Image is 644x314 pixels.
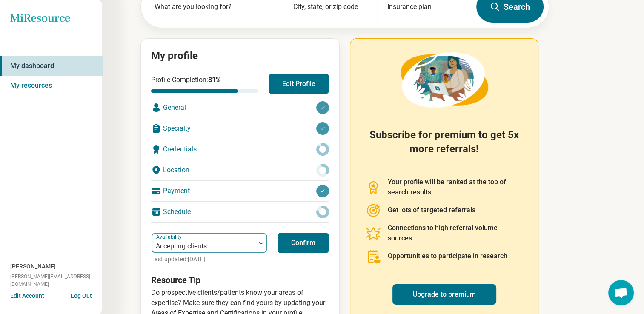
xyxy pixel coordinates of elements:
h3: Resource Tip [151,274,329,286]
h2: My profile [151,49,329,63]
li: Connections to high referral volume sources [366,223,523,243]
div: General [151,97,329,118]
button: Confirm [278,233,329,253]
div: Credentials [151,139,329,160]
div: Payment [151,181,329,201]
li: Opportunities to participate in research [366,248,523,264]
label: Availability [156,234,183,240]
div: Schedule [151,202,329,222]
p: Last updated: [DATE] [151,255,267,264]
h2: Subscribe for premium to get 5x more referrals! [366,128,523,167]
li: Get lots of targeted referrals [366,203,523,218]
label: What are you looking for? [155,2,272,12]
a: Open chat [608,280,634,305]
span: [PERSON_NAME][EMAIL_ADDRESS][DOMAIN_NAME] [10,273,102,288]
div: Location [151,160,329,180]
button: Edit Account [10,291,44,300]
span: 81 % [208,76,221,84]
button: Edit Profile [269,74,329,94]
div: Specialty [151,118,329,139]
li: Your profile will be ranked at the top of search results [366,177,523,197]
button: Log Out [71,291,92,298]
a: Upgrade to premium [392,284,496,305]
div: Profile Completion: [151,75,258,93]
span: [PERSON_NAME] [10,262,56,271]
